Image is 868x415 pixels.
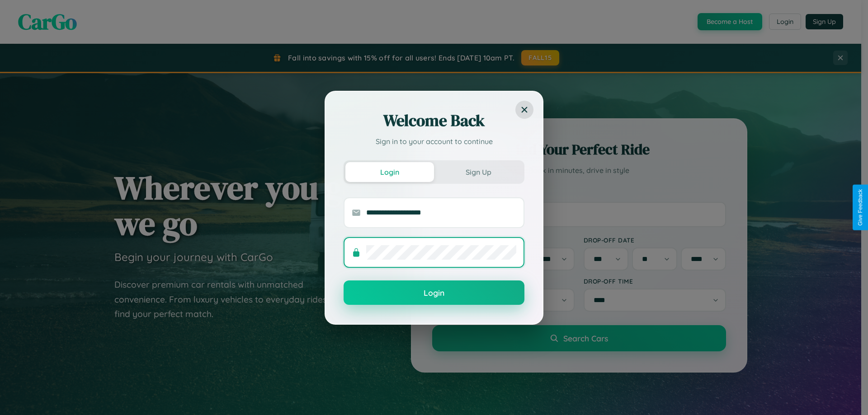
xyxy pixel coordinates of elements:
button: Sign Up [434,162,523,182]
h2: Welcome Back [344,110,524,131]
p: Sign in to your account to continue [344,136,524,147]
button: Login [345,162,434,182]
div: Give Feedback [857,189,863,226]
button: Login [344,280,524,305]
